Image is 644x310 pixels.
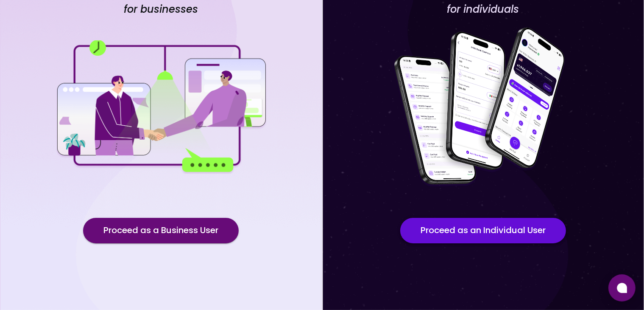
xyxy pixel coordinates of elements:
h4: for individuals [447,3,519,16]
button: Proceed as an Individual User [400,218,566,243]
button: Proceed as a Business User [83,218,239,243]
img: for individuals [377,23,589,192]
img: for businesses [55,40,267,174]
h4: for businesses [124,3,198,16]
button: Open chat window [608,274,636,302]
